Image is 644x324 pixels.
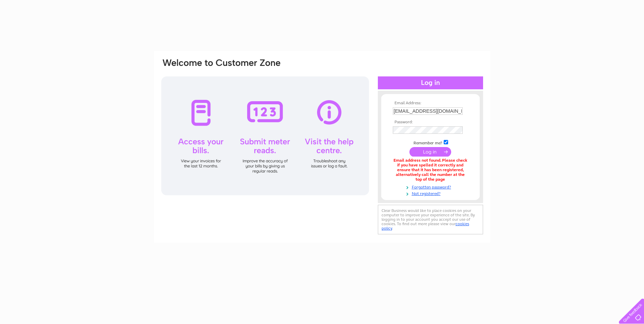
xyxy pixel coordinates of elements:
[409,147,451,157] input: Submit
[393,183,470,190] a: Forgotten password?
[391,120,470,125] th: Password:
[393,190,470,196] a: Not registered?
[393,158,468,182] div: Email address not found. Please check if you have spelled it correctly and ensure that it has bee...
[391,101,470,106] th: Email Address:
[391,139,470,146] td: Remember me?
[382,221,469,231] a: cookies policy
[378,205,483,234] div: Clear Business would like to place cookies on your computer to improve your experience of the sit...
